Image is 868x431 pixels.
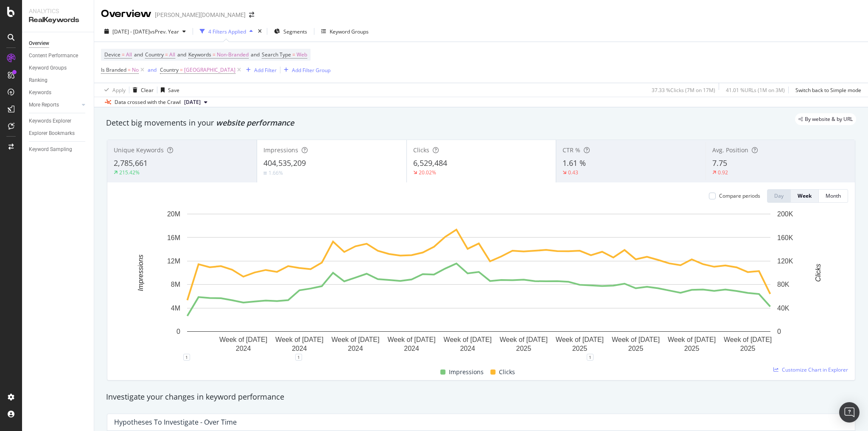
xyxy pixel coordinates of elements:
text: 2025 [516,345,532,352]
div: Hypotheses to Investigate - Over Time [114,418,237,426]
div: Investigate your changes in keyword performance [106,392,856,403]
div: Add Filter Group [292,67,330,74]
span: 404,535,209 [263,158,306,168]
div: Month [826,192,841,199]
a: Keyword Sampling [29,145,88,154]
span: and [134,51,143,58]
div: Week [798,192,812,199]
div: Save [168,87,179,94]
span: Is Branded [101,66,126,73]
span: = [292,51,295,58]
a: Content Performance [29,51,88,60]
div: and [148,66,157,73]
text: 2024 [404,345,419,352]
div: 1 [295,354,302,361]
div: Content Performance [29,51,78,60]
text: Week of [DATE] [668,336,716,343]
div: 1 [587,354,594,361]
div: 1 [183,354,190,361]
button: Day [767,189,791,203]
text: 2025 [572,345,588,352]
span: and [177,51,186,58]
a: Keywords [29,88,88,97]
text: Week of [DATE] [444,336,492,343]
span: vs Prev. Year [150,28,179,35]
span: Clicks [413,146,429,154]
img: Equal [263,172,267,174]
div: Apply [112,87,126,94]
text: 2024 [460,345,475,352]
text: 12M [167,257,180,265]
text: 2025 [628,345,644,352]
span: Keywords [188,51,211,58]
button: Add Filter Group [280,65,330,75]
span: No [132,64,139,76]
text: 2024 [236,345,251,352]
text: Week of [DATE] [388,336,436,343]
a: Overview [29,39,88,48]
span: All [169,49,175,61]
div: RealKeywords [29,15,87,25]
text: 80K [777,281,790,288]
button: Add Filter [243,65,277,75]
button: Switch back to Simple mode [792,83,861,97]
span: = [165,51,168,58]
text: Week of [DATE] [219,336,267,343]
button: [DATE] [181,97,211,107]
span: [DATE] - [DATE] [112,28,150,35]
text: Week of [DATE] [612,336,660,343]
span: Unique Keywords [114,146,164,154]
a: Customize Chart in Explorer [773,366,848,373]
div: Ranking [29,76,48,85]
text: 120K [777,257,793,265]
span: 6,529,484 [413,158,447,168]
button: Segments [271,25,311,38]
div: 1.66% [269,169,283,176]
text: 0 [777,328,781,335]
span: Web [297,49,307,61]
div: Overview [29,39,49,48]
button: Apply [101,83,126,97]
span: = [122,51,125,58]
div: Day [774,192,784,199]
div: 0.43 [568,169,578,176]
div: arrow-right-arrow-left [249,12,254,18]
button: 4 Filters Applied [196,25,256,38]
div: 37.33 % Clicks ( 7M on 17M ) [652,87,715,94]
div: Keyword Sampling [29,145,72,154]
text: 200K [777,210,793,218]
text: Week of [DATE] [556,336,604,343]
span: Segments [283,28,307,35]
text: 16M [167,234,180,241]
span: [GEOGRAPHIC_DATA] [184,64,235,76]
div: More Reports [29,101,59,109]
div: Keyword Groups [29,64,67,73]
span: Avg. Position [712,146,748,154]
span: and [251,51,260,58]
a: Ranking [29,76,88,85]
text: Week of [DATE] [724,336,772,343]
text: 20M [167,210,180,218]
button: Save [157,83,179,97]
text: 2024 [292,345,307,352]
span: CTR % [563,146,580,154]
span: By website & by URL [805,117,853,122]
text: 2024 [348,345,363,352]
button: Keyword Groups [318,25,372,38]
text: 40K [777,305,790,312]
div: Keywords [29,88,51,97]
svg: A chart. [114,210,843,357]
div: Clear [141,87,154,94]
span: Clicks [499,367,515,377]
span: = [213,51,216,58]
text: Week of [DATE] [331,336,379,343]
text: Impressions [137,255,144,291]
span: = [180,66,183,73]
div: Add Filter [254,67,277,74]
div: Compare periods [719,192,760,199]
span: Search Type [262,51,291,58]
div: Keyword Groups [330,28,369,35]
span: Country [145,51,164,58]
span: All [126,49,132,61]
